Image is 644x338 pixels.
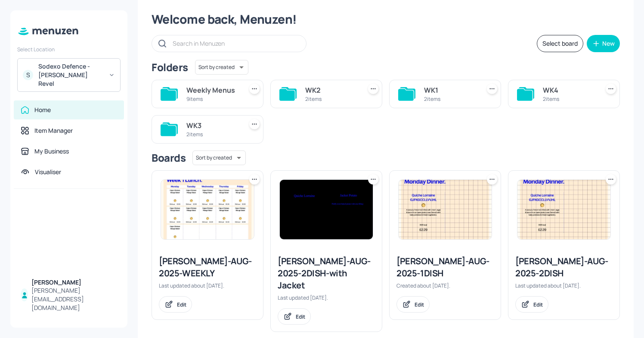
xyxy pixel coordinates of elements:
[195,59,248,76] div: Sort by created
[415,301,424,308] div: Edit
[31,278,117,287] div: [PERSON_NAME]
[152,60,188,74] div: Folders
[396,282,494,289] div: Created about [DATE].
[305,85,358,95] div: WK2
[192,149,246,166] div: Sort by created
[17,46,121,53] div: Select Location
[34,106,51,114] div: Home
[587,35,620,52] button: New
[152,151,186,165] div: Boards
[424,95,477,103] div: 2 items
[296,313,305,320] div: Edit
[34,147,69,156] div: My Business
[399,180,492,239] img: 2025-08-06-175448710006414mtfxt0123.jpeg
[424,85,477,95] div: WK1
[186,120,239,131] div: WK3
[177,301,186,308] div: Edit
[280,180,373,239] img: 2025-09-11-17575870388115kzimtcfjlg.jpeg
[533,301,543,308] div: Edit
[515,255,613,279] div: [PERSON_NAME]-AUG-2025-2DISH
[38,62,103,88] div: Sodexo Defence - [PERSON_NAME] Revel
[278,255,375,291] div: [PERSON_NAME]-AUG-2025-2DISH-with Jacket
[186,95,239,103] div: 9 items
[31,286,117,312] div: [PERSON_NAME][EMAIL_ADDRESS][DOMAIN_NAME]
[537,35,583,52] button: Select board
[173,37,297,50] input: Search in Menuzen
[152,12,620,27] div: Welcome back, Menuzen!
[515,282,613,289] div: Last updated about [DATE].
[186,85,239,95] div: Weekly Menus
[602,41,615,47] div: New
[186,131,239,138] div: 2 items
[278,294,375,301] div: Last updated [DATE].
[35,168,61,176] div: Visualiser
[543,95,595,103] div: 2 items
[23,70,33,80] div: S
[34,126,73,135] div: Item Manager
[396,255,494,279] div: [PERSON_NAME]-AUG-2025-1DISH
[161,180,254,239] img: 2025-08-13-1755106304385k5dp9j5cm9o.jpeg
[305,95,358,103] div: 2 items
[543,85,595,95] div: WK4
[159,282,256,289] div: Last updated about [DATE].
[517,180,610,239] img: 2025-08-06-175448710006414mtfxt0123.jpeg
[159,255,256,279] div: [PERSON_NAME]-AUG-2025-WEEKLY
